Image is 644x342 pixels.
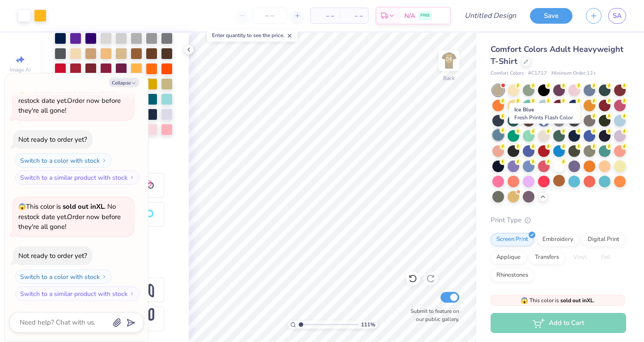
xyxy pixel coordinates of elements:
[509,103,580,124] div: Ice Blue
[15,270,112,284] button: Switch to a color with stock
[551,70,596,77] span: Minimum Order: 12 +
[608,8,626,24] a: SA
[491,215,626,225] div: Print Type
[18,86,121,115] span: This color is . No restock date yet. Order now before they're all gone!
[613,11,622,21] span: SA
[560,297,593,304] strong: sold out in XL
[458,7,523,25] input: Untitled Design
[252,8,287,24] input: – –
[129,291,135,296] img: Switch to a similar product with stock
[514,114,573,121] span: Fresh Prints Flash Color
[528,70,547,77] span: # C1717
[491,269,534,282] div: Rhinestones
[568,251,593,264] div: Vinyl
[18,202,121,231] span: This color is . No restock date yet. Order now before they're all gone!
[443,74,455,82] div: Back
[491,233,534,246] div: Screen Print
[595,251,616,264] div: Foil
[10,66,31,73] span: Image AI
[18,251,87,260] div: Not ready to order yet?
[491,251,526,264] div: Applique
[207,29,298,42] div: Enter quantity to see the price.
[582,233,625,246] div: Digital Print
[102,274,107,279] img: Switch to a color with stock
[15,153,112,168] button: Switch to a color with stock
[521,296,595,304] span: This color is .
[406,307,459,323] label: Submit to feature on our public gallery.
[420,13,430,19] span: FREE
[109,78,139,87] button: Collapse
[537,233,579,246] div: Embroidery
[63,202,104,211] strong: sold out in XL
[15,170,140,185] button: Switch to a similar product with stock
[18,203,26,211] span: 😱
[102,158,107,163] img: Switch to a color with stock
[345,11,363,21] span: – –
[15,287,140,301] button: Switch to a similar product with stock
[404,11,415,21] span: N/A
[521,296,528,305] span: 😱
[129,175,135,180] img: Switch to a similar product with stock
[491,44,623,67] span: Comfort Colors Adult Heavyweight T-Shirt
[18,135,87,144] div: Not ready to order yet?
[316,11,334,21] span: – –
[530,8,572,24] button: Save
[361,321,375,329] span: 111 %
[491,70,524,77] span: Comfort Colors
[529,251,565,264] div: Transfers
[440,52,458,70] img: Back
